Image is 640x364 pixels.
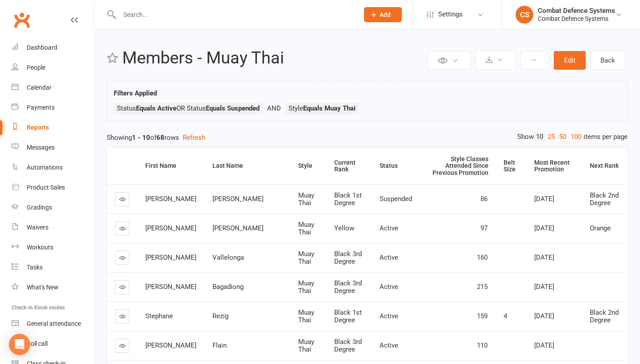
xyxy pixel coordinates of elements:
[538,7,615,15] div: Combat Defence Systems
[380,11,391,18] span: Add
[590,224,611,232] span: Orange
[298,250,314,265] span: Muay Thai
[145,253,196,261] span: [PERSON_NAME]
[334,279,362,295] span: Black 3rd Degree
[477,283,488,291] span: 215
[557,132,568,142] a: 50
[27,44,57,51] div: Dashboard
[380,195,412,203] span: Suspended
[27,64,45,71] div: People
[534,341,554,349] span: [DATE]
[12,58,94,78] a: People
[156,134,164,142] strong: 68
[298,309,314,324] span: Muay Thai
[538,15,615,23] div: Combat Defence Systems
[27,340,48,347] div: Roll call
[11,9,33,31] a: Clubworx
[298,279,314,295] span: Muay Thai
[12,218,94,237] a: Waivers
[334,224,354,232] span: Yellow
[27,204,52,211] div: Gradings
[554,51,586,70] button: Edit
[27,124,49,131] div: Reports
[534,224,554,232] span: [DATE]
[12,98,94,118] a: Payments
[107,132,628,143] div: Showing of rows
[212,224,264,232] span: [PERSON_NAME]
[212,195,264,203] span: [PERSON_NAME]
[534,283,554,291] span: [DATE]
[428,156,488,176] div: Style Classes Attended Since Previous Promotion
[298,221,314,236] span: Muay Thai
[176,104,260,112] span: OR Status
[438,4,463,24] span: Settings
[504,312,507,320] span: 4
[534,195,554,203] span: [DATE]
[12,314,94,334] a: General attendance kiosk mode
[534,132,545,142] a: 10
[12,277,94,297] a: What's New
[380,341,398,349] span: Active
[12,138,94,158] a: Messages
[477,341,488,349] span: 110
[380,253,398,261] span: Active
[122,49,425,67] h2: Members - Muay Thai
[568,132,584,142] a: 100
[590,191,619,207] span: Black 2nd Degree
[334,309,362,324] span: Black 1st Degree
[117,8,352,21] input: Search...
[12,38,94,58] a: Dashboard
[212,253,244,261] span: Vallelonga
[534,312,554,320] span: [DATE]
[12,118,94,138] a: Reports
[545,132,557,142] a: 25
[136,104,176,112] strong: Equals Active
[27,284,59,291] div: What's New
[27,264,43,271] div: Tasks
[12,178,94,198] a: Product Sales
[12,257,94,277] a: Tasks
[303,104,356,112] strong: Equals Muay Thai
[12,158,94,178] a: Automations
[590,162,620,169] div: Next Rank
[183,132,205,143] button: Refresh
[12,237,94,257] a: Workouts
[334,191,362,207] span: Black 1st Degree
[517,132,628,142] div: Show items per page
[380,312,398,320] span: Active
[298,338,314,353] span: Muay Thai
[516,6,533,24] div: CS
[504,159,519,173] div: Belt Size
[364,7,402,22] button: Add
[27,144,55,151] div: Messages
[12,334,94,354] a: Roll call
[206,104,260,112] strong: Equals Suspended
[298,191,314,207] span: Muay Thai
[380,162,413,169] div: Status
[145,195,196,203] span: [PERSON_NAME]
[27,224,48,231] div: Waivers
[27,184,65,191] div: Product Sales
[145,162,197,169] div: First Name
[212,312,228,320] span: Rezig
[132,134,150,142] strong: 1 - 10
[212,283,244,291] span: Bagadiong
[27,104,55,111] div: Payments
[212,162,283,169] div: Last Name
[145,341,196,349] span: [PERSON_NAME]
[590,309,619,324] span: Black 2nd Degree
[27,244,53,251] div: Workouts
[480,224,488,232] span: 97
[27,84,52,91] div: Calendar
[477,312,488,320] span: 159
[477,253,488,261] span: 160
[114,89,157,97] strong: Filters Applied
[534,159,574,173] div: Most Recent Promotion
[117,104,176,112] span: Status
[27,320,81,327] div: General attendance
[145,283,196,291] span: [PERSON_NAME]
[380,224,398,232] span: Active
[12,78,94,98] a: Calendar
[145,224,196,232] span: [PERSON_NAME]
[480,195,488,203] span: 86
